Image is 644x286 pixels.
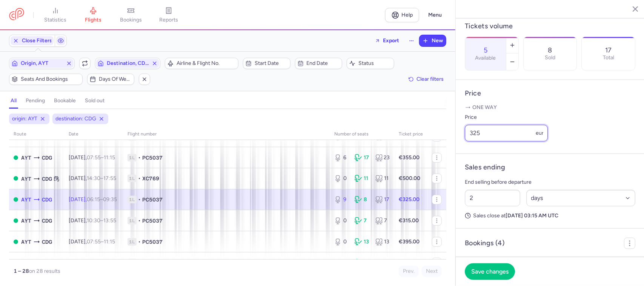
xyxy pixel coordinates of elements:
button: Seats and bookings [9,74,83,85]
button: Start date [243,58,290,69]
span: Start date [255,60,288,66]
strong: €325.00 [399,196,420,203]
span: Charles De Gaulle, Paris, France [42,238,52,246]
p: Sold [545,55,555,61]
time: 09:35 [103,196,117,203]
strong: €500.00 [399,175,420,181]
button: Days of week [87,74,135,85]
span: Origin, AYT [21,60,63,66]
p: Sales close at [465,212,635,219]
span: Close Filters [22,38,52,44]
div: 8 [355,196,369,203]
span: [DATE], [69,196,117,203]
p: One way [465,104,635,111]
span: reports [159,17,178,23]
button: Prev. [399,266,419,277]
span: • [138,238,141,246]
span: PC5037 [142,259,163,266]
strong: €395.00 [399,238,420,245]
div: 0 [334,259,349,266]
h4: all [11,97,17,104]
div: 23 [375,154,390,161]
span: • [138,259,141,266]
span: [DATE], [69,175,116,181]
strong: €355.00 [399,154,420,161]
div: 7 [355,217,369,224]
span: Charles De Gaulle, Paris, France [42,195,52,204]
span: Antalya, Antalya, Turkey [21,154,31,162]
button: Clear filters [406,74,446,85]
div: 0 [334,175,349,182]
label: Price [465,113,548,122]
button: Status [347,58,394,69]
span: PC5037 [142,238,163,246]
time: 17:55 [103,175,116,181]
div: 17 [375,196,390,203]
div: 6 [334,154,349,161]
span: Charles De Gaulle, Paris, France [42,175,52,183]
div: 7 [375,217,390,224]
th: route [9,129,64,140]
h4: sold out [85,97,105,104]
span: • [138,154,141,161]
div: 19 [355,259,369,266]
span: 1L [128,217,137,224]
h4: pending [26,97,45,104]
button: Next [422,266,442,277]
button: Airline & Flight No. [165,58,238,69]
span: End date [307,60,340,66]
button: Destination, CDG [95,58,161,69]
a: bookings [112,7,150,23]
button: Origin, AYT [9,58,75,69]
div: 19 [375,259,390,266]
span: Antalya, Antalya, Turkey [21,175,31,183]
span: 1L [128,238,137,246]
a: CitizenPlane red outlined logo [9,8,24,22]
span: Help [402,12,413,18]
div: 13 [375,238,390,246]
span: Destination, CDG [107,60,149,66]
span: – [87,175,116,181]
span: • [138,196,141,203]
span: [DATE], [69,238,115,245]
p: 8 [548,46,552,54]
span: 1L [128,196,137,203]
span: statistics [45,17,67,23]
span: – [87,217,116,224]
span: PC5037 [142,154,163,161]
p: 17 [605,46,612,54]
time: 06:15 [87,196,100,203]
strong: [DATE] 03:15 AM UTC [506,212,558,219]
span: Antalya, Antalya, Turkey [21,217,31,225]
label: Available [475,55,496,61]
h4: bookable [54,97,76,104]
span: Seats and bookings [21,76,80,82]
button: End date [295,58,343,69]
a: Help [385,8,419,22]
span: Days of week [99,76,132,82]
strong: €315.00 [399,217,419,224]
span: Export [383,38,399,43]
strong: 1 – 28 [14,268,29,274]
th: Ticket price [394,129,427,140]
div: 11 [375,175,390,182]
span: origin: AYT [12,115,37,123]
span: [DATE], [69,217,116,224]
span: New [432,38,443,44]
input: ## [465,190,520,206]
h4: Tickets volume [465,22,635,31]
span: eur [536,130,544,136]
span: • [138,217,141,224]
th: date [64,129,123,140]
button: Save changes [465,263,515,280]
h4: Price [465,89,635,98]
span: 1L [128,154,137,161]
div: 9 [334,196,349,203]
time: 14:30 [87,175,100,181]
span: PC5037 [142,217,163,224]
h4: Sales ending [465,163,505,172]
button: Close Filters [9,35,55,46]
span: Antalya, Antalya, Turkey [21,195,31,204]
p: Total [603,55,614,61]
button: Export [370,35,404,47]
